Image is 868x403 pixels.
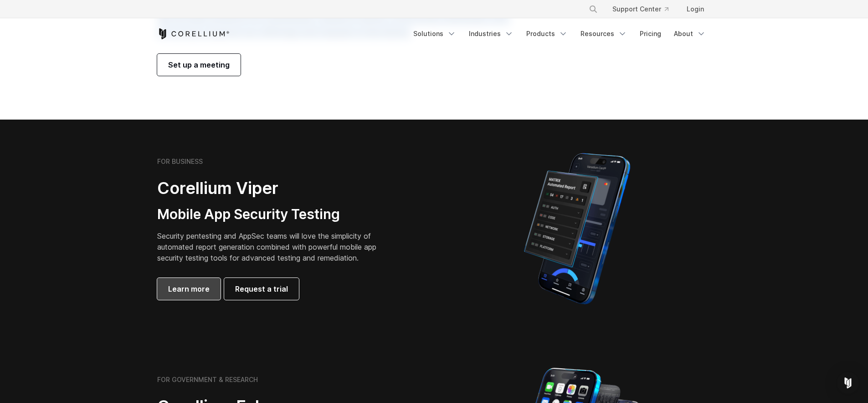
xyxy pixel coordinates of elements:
a: Request a trial [224,278,299,300]
a: Resources [575,26,632,42]
h6: FOR BUSINESS [157,157,203,166]
a: Login [679,1,711,17]
span: Request a trial [235,283,288,294]
div: Navigation Menu [578,1,711,17]
a: Industries [463,26,519,42]
span: Learn more [168,283,210,294]
a: Pricing [634,26,667,42]
div: Open Intercom Messenger [837,372,859,394]
span: Set up a meeting [168,59,230,70]
img: Corellium MATRIX automated report on iPhone showing app vulnerability test results across securit... [508,149,646,309]
a: Solutions [408,26,462,42]
a: Products [521,26,573,42]
p: Security pentesting and AppSec teams will love the simplicity of automated report generation comb... [157,230,390,263]
h3: Mobile App Security Testing [157,206,390,223]
a: Support Center [605,1,676,17]
a: Corellium Home [157,28,230,39]
a: Set up a meeting [157,54,241,76]
a: Learn more [157,278,221,300]
div: Navigation Menu [408,26,711,42]
a: About [668,26,711,42]
h2: Corellium Viper [157,178,390,199]
h6: FOR GOVERNMENT & RESEARCH [157,376,258,384]
button: Search [585,1,601,17]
